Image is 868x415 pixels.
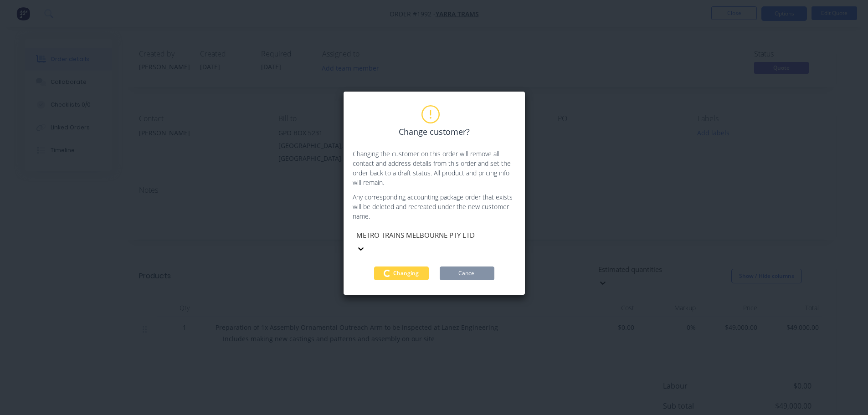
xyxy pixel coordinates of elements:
[353,192,516,221] p: Any corresponding accounting package order that exists will be deleted and recreated under the ne...
[393,269,419,277] span: Changing
[440,266,494,280] button: Cancel
[399,126,470,138] span: Change customer?
[374,266,429,280] button: Changing
[353,149,516,187] p: Changing the customer on this order will remove all contact and address details from this order a...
